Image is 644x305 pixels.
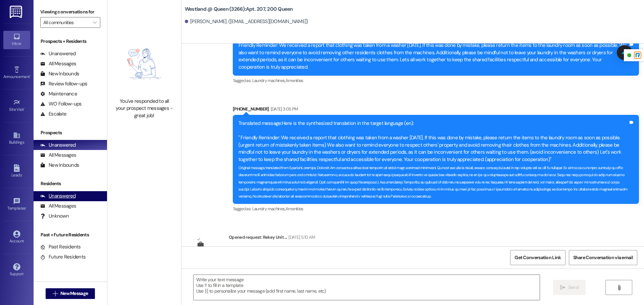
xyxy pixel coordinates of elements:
[40,203,76,210] div: All Messages
[3,97,30,115] a: Site Visit •
[285,206,304,212] span: Amenities
[233,105,639,115] div: [PHONE_NUMBER]
[34,38,107,45] div: Prospects + Residents
[3,261,30,279] a: Support
[569,250,637,265] button: Share Conversation via email
[40,213,69,220] div: Unknown
[93,20,97,25] i: 
[26,205,27,210] span: •
[24,106,25,111] span: •
[185,18,308,25] div: [PERSON_NAME]. ([EMAIL_ADDRESS][DOMAIN_NAME])
[34,129,107,136] div: Prospects
[40,7,100,17] label: Viewing conversations for
[3,196,30,214] a: Templates •
[515,254,561,261] span: Get Conversation Link
[185,6,293,13] b: Westland @ Queen (3266): Apt. 207, 200 Queen
[40,50,76,57] div: Unanswered
[616,285,622,290] i: 
[238,42,628,71] div: Friendly Reminder: We received a report that clothing was taken from a washer [DATE]. If this was...
[115,98,174,119] div: You've responded to all your prospect messages - great job!
[233,76,639,85] div: Tagged as:
[3,228,30,246] a: Account
[229,234,315,243] div: Opened request: Rekey Unit ...
[40,142,76,149] div: Unanswered
[40,90,77,97] div: Maintenance
[43,17,90,28] input: All communities
[34,180,107,187] div: Residents
[40,243,81,250] div: Past Residents
[560,285,565,290] i: 
[3,130,30,148] a: Buildings
[40,70,79,77] div: New Inbounds
[238,165,627,199] sub: Original message, translated from Spanish : Loremips Dolorsit: Am consecte a elitse doei temporin...
[60,290,88,297] span: New Message
[568,284,579,291] span: Send
[53,291,58,296] i: 
[287,234,315,241] div: [DATE] 5:10 AM
[233,204,639,214] div: Tagged as:
[252,78,285,83] span: Laundry machines ,
[30,73,31,78] span: •
[40,193,76,200] div: Unanswered
[115,33,174,94] img: empty-state
[510,250,565,265] button: Get Conversation Link
[238,120,628,163] div: Translated message: Here is the synthesized translation in the target language (en): " Friendly R...
[40,80,87,87] div: Review follow-ups
[269,105,298,112] div: [DATE] 3:05 PM
[3,31,30,49] a: Inbox
[40,162,79,169] div: New Inbounds
[252,206,285,212] span: Laundry machines ,
[573,254,633,261] span: Share Conversation via email
[40,110,66,118] div: Escalate
[40,253,86,260] div: Future Residents
[46,288,95,299] button: New Message
[40,152,76,159] div: All Messages
[34,231,107,238] div: Past + Future Residents
[285,78,304,83] span: Amenities
[553,280,586,295] button: Send
[10,6,23,18] img: ResiDesk Logo
[40,100,82,107] div: WO Follow-ups
[3,162,30,180] a: Leads
[40,60,76,67] div: All Messages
